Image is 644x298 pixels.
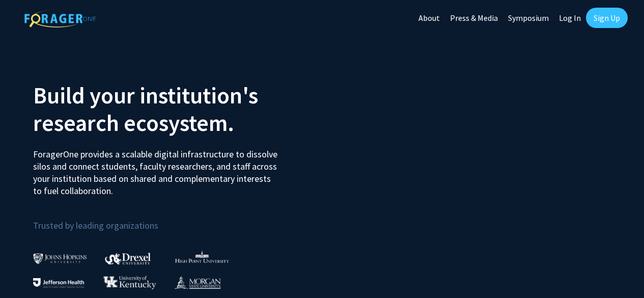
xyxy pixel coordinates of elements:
h2: Build your institution's research ecosystem. [33,82,315,137]
p: ForagerOne provides a scalable digital infrastructure to dissolve silos and connect students, fac... [33,141,281,197]
img: Johns Hopkins University [33,253,87,264]
img: ForagerOne Logo [24,10,96,28]
img: Thomas Jefferson University [33,278,84,288]
p: Trusted by leading organizations [33,205,315,233]
img: High Point University [175,251,229,263]
a: Sign Up [586,8,628,28]
img: University of Kentucky [103,276,156,289]
img: Morgan State University [174,276,221,289]
img: Drexel University [105,253,151,264]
